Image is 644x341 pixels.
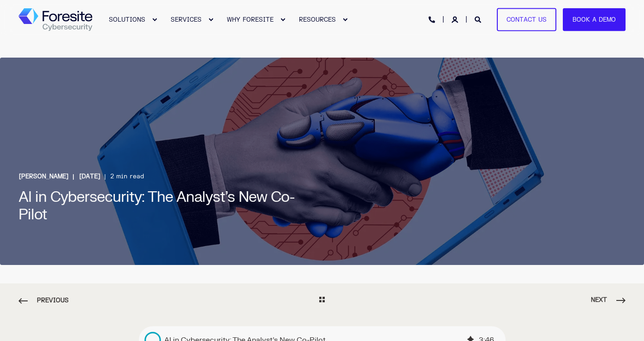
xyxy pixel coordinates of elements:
a: Login [452,15,460,23]
a: Previous Page [18,295,69,306]
a: Go Back [319,295,325,306]
span: AI in Cybersecurity: The Analyst’s New Co-Pilot [18,188,295,224]
a: Next Page [591,295,626,305]
span: 2 min read [101,171,144,184]
span: RESOURCES [299,16,336,23]
span: Previous [18,295,69,306]
div: Expand SERVICES [208,17,214,23]
span: Next [591,295,626,305]
span: WHY FORESITE [227,16,274,23]
div: Expand WHY FORESITE [280,17,286,23]
span: SOLUTIONS [109,16,145,23]
div: Expand SOLUTIONS [152,17,157,23]
a: Book a Demo [563,8,626,31]
a: [PERSON_NAME] [18,171,69,184]
a: Contact Us [497,8,556,31]
span: [DATE] [69,171,101,184]
div: Expand RESOURCES [342,17,348,23]
img: Foresite logo, a hexagon shape of blues with a directional arrow to the right hand side, and the ... [18,8,92,31]
a: Back to Home [18,8,92,31]
a: Open Search [475,15,483,23]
